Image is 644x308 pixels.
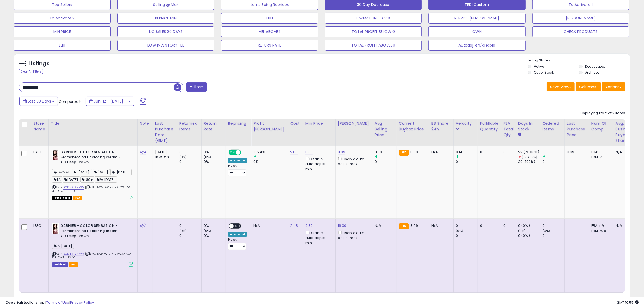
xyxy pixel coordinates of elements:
[616,223,633,228] div: N/A
[60,223,126,240] b: GARNIER - COLOR SENSATION - Permanent hair coloring cream - 4.0 Deep Brown
[186,82,207,92] button: Filters
[80,176,94,183] span: 180+
[14,40,111,51] button: ELI11
[591,155,609,159] div: FBM: 2
[240,150,249,155] span: OFF
[19,69,43,74] div: Clear All Filters
[543,229,550,233] small: (0%)
[325,26,422,37] button: TOTAL PROFIT BELOW 0
[532,13,629,24] button: [PERSON_NAME]
[221,40,318,51] button: RETURN RATE
[428,40,526,51] button: Autoadj-en/disable
[290,223,298,228] a: 2.48
[534,70,554,75] label: Out of Stock
[456,121,475,126] div: Velocity
[28,99,51,104] span: Last 30 Days
[532,26,629,37] button: CHECK PRODUCTS
[456,223,478,228] div: 0
[52,185,131,193] span: | SKU: TA24-GARNIER-CS-DB-4.0-OWN-US-X1
[234,224,242,228] span: OFF
[29,60,49,67] h5: Listings
[253,223,284,228] div: N/A
[117,13,214,24] button: REPRICE MIN
[5,300,94,305] div: seller snap | |
[616,150,633,155] div: N/A
[375,223,392,228] div: N/A
[518,150,540,155] div: 22 (73.33%)
[480,121,499,132] div: Fulfillable Quantity
[221,26,318,37] button: VEL ABOVE 1
[204,229,211,233] small: (0%)
[52,243,74,249] span: PV [DATE]
[179,233,201,238] div: 0
[253,159,288,164] div: 0%
[155,150,173,159] div: [DATE] 16:39:58
[518,233,540,238] div: 0 (0%)
[591,223,609,228] div: FBA: n/a
[305,121,333,126] div: Min Price
[503,121,514,138] div: FBA Total Qty
[179,223,201,228] div: 0
[602,82,625,91] button: Actions
[591,228,609,233] div: FBM: n/a
[518,121,538,132] div: Days In Stock
[543,150,564,155] div: 3
[63,251,84,256] a: B0D8R1SNMW
[69,262,78,267] span: FBA
[95,176,117,183] span: PV [DATE]
[543,121,562,132] div: Ordered Items
[117,40,214,51] button: LOW INVENTORY FEE
[140,149,146,155] a: N/A
[503,223,512,228] div: 0
[204,155,211,159] small: (0%)
[338,156,368,166] div: Disable auto adjust max
[543,233,564,238] div: 0
[410,223,418,228] span: 8.99
[204,150,226,155] div: 0%
[431,223,449,228] div: N/A
[543,159,564,164] div: 0
[52,176,62,183] span: TA
[616,121,635,143] div: Avg. Business Buybox Share
[59,99,84,104] span: Compared to:
[338,149,345,155] a: 8.99
[46,300,69,305] a: Terms of Use
[522,155,537,159] small: (-26.67%)
[428,13,526,24] button: REPRICE [PERSON_NAME]
[428,26,526,37] button: OWN
[579,84,596,90] span: Columns
[52,196,72,200] span: All listings that are currently out of stock and unavailable for purchase on Amazon
[52,169,71,175] span: HAZMAT
[204,159,226,164] div: 0%
[399,121,427,132] div: Current Buybox Price
[375,159,397,164] div: 0
[72,169,93,175] span: ""[DATE]"
[480,150,497,155] div: 0
[567,150,585,155] div: 8.99
[253,121,286,132] div: Profit [PERSON_NAME]
[399,223,409,229] small: FBA
[110,169,132,175] span: " [DATE]""
[221,13,318,24] button: 180+
[325,40,422,51] button: TOTAL PROFIT ABOVE50
[410,149,418,155] span: 8.99
[33,150,44,155] div: LSFC
[456,159,478,164] div: 0
[229,150,236,155] span: ON
[228,232,247,237] div: Amazon AI
[52,223,133,266] div: ASIN:
[503,150,512,155] div: 0
[33,121,46,132] div: Store Name
[518,229,526,233] small: (0%)
[543,223,564,228] div: 0
[52,150,59,160] img: 41gCGugm+HL._SL40_.jpg
[63,176,80,183] span: [DATE]
[576,82,601,91] button: Columns
[480,223,497,228] div: 0
[305,223,313,228] a: 9.30
[456,150,478,155] div: 0.14
[140,223,146,228] a: N/A
[290,121,301,126] div: Cost
[155,121,175,143] div: Last Purchase Date (GMT)
[338,223,346,228] a: 16.00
